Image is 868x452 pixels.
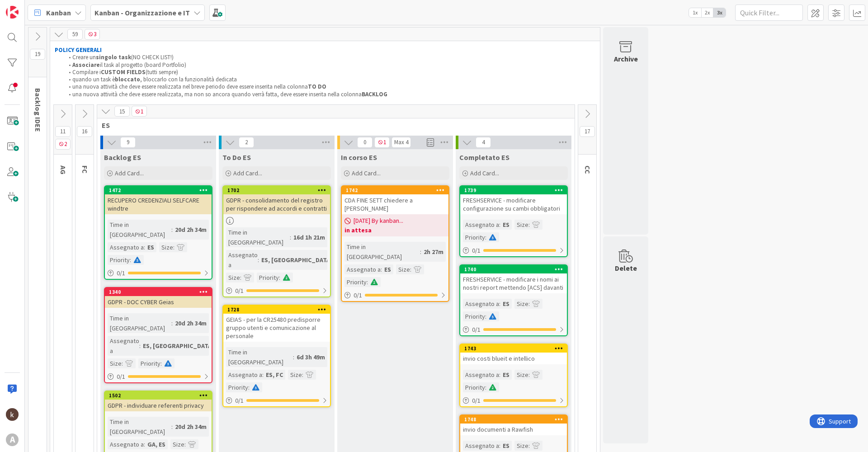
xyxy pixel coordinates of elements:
[381,264,382,274] span: :
[223,285,330,297] div: 0/1
[288,370,302,380] div: Size
[463,441,499,451] div: Assegnato a
[499,370,500,380] span: :
[55,139,71,150] span: 2
[463,382,485,392] div: Priority
[108,220,171,240] div: Time in [GEOGRAPHIC_DATA]
[67,29,83,40] span: 59
[173,242,175,252] span: :
[472,246,481,255] span: 0 / 1
[294,352,327,362] div: 6d 3h 49m
[342,194,448,214] div: CDA FINE SETT chiedere a [PERSON_NAME]
[459,185,568,257] a: 1739FRESHSERVICE - modificare configurazione su cambi obbligatoriAssegnato a:ESSize:Priority:0/1
[104,287,212,383] a: 1340GDPR - DOC CYBER GeiasTime in [GEOGRAPHIC_DATA]:20d 2h 34mAssegnato a:ES, [GEOGRAPHIC_DATA]Si...
[713,8,726,17] span: 3x
[104,185,212,280] a: 1472RECUPERO CREDENZIALI SELFCARE windtreTime in [GEOGRAPHIC_DATA]:20d 2h 34mAssegnato a:ESSize:P...
[463,299,499,309] div: Assegnato a
[227,306,330,313] div: 1728
[130,255,131,265] span: :
[108,242,144,252] div: Assegnato a
[460,265,567,293] div: 1740FRESHSERVICE - modificare i nomi ai nostri report mettendo [ACS] davanti
[396,264,410,274] div: Size
[226,347,293,367] div: Time in [GEOGRAPHIC_DATA]
[105,391,212,400] div: 1502
[114,106,130,117] span: 15
[614,53,638,64] div: Archive
[30,49,45,60] span: 19
[460,344,567,353] div: 1743
[248,382,250,392] span: :
[464,266,567,273] div: 1740
[346,187,448,193] div: 1742
[144,242,145,252] span: :
[258,255,259,265] span: :
[352,169,381,177] span: Add Card...
[64,61,596,69] li: il task al progetto (board Portfolio)
[223,306,330,342] div: 1728GEIAS - per la CR25480 predisporre gruppo utenti e comunicazione al personale
[485,232,486,242] span: :
[6,6,19,19] img: Visit kanbanzone.com
[171,225,173,235] span: :
[96,53,131,61] strong: singolo task
[344,242,420,262] div: Time in [GEOGRAPHIC_DATA]
[476,137,491,148] span: 4
[46,7,71,18] span: Kanban
[257,273,279,282] div: Priority
[528,220,530,230] span: :
[223,186,330,194] div: 1702
[6,433,19,446] div: A
[499,299,500,309] span: :
[470,169,499,177] span: Add Card...
[580,126,595,137] span: 17
[410,264,411,274] span: :
[105,391,212,411] div: 1502GDPR - individuare referenti privacy
[105,186,212,194] div: 1472
[108,358,122,368] div: Size
[72,61,100,69] strong: Associare
[528,370,530,380] span: :
[223,306,330,314] div: 1728
[240,273,241,282] span: :
[689,8,701,17] span: 1x
[171,422,173,432] span: :
[701,8,713,17] span: 2x
[105,186,212,214] div: 1472RECUPERO CREDENZIALI SELFCARE windtre
[472,396,481,405] span: 0 / 1
[80,165,90,174] span: FC
[264,370,285,380] div: ES, FC
[160,358,162,368] span: :
[472,325,481,334] span: 0 / 1
[223,395,330,406] div: 0/1
[64,76,596,83] li: quando un task è , bloccarlo con la funzionalità dedicata
[344,277,367,287] div: Priority
[463,220,499,230] div: Assegnato a
[64,91,596,98] li: una nuova attività che deve essere realizzata, ma non so ancora quando verrà fatta, deve essere i...
[159,242,173,252] div: Size
[583,165,592,174] span: CC
[19,1,41,12] span: Support
[227,187,330,193] div: 1702
[460,344,567,364] div: 1743invio costi blueit e intellico
[421,247,446,257] div: 2h 27m
[291,232,327,242] div: 16d 1h 21m
[341,185,449,302] a: 1742CDA FINE SETT chiedere a [PERSON_NAME][DATE] By kanban...in attesaTime in [GEOGRAPHIC_DATA]:2...
[460,265,567,273] div: 1740
[226,273,240,282] div: Size
[223,194,330,214] div: GDPR - consolidamento del registro per rispondere ad accordi e contratti
[259,255,335,265] div: ES, [GEOGRAPHIC_DATA]
[226,250,258,270] div: Assegnato a
[108,439,144,449] div: Assegnato a
[460,353,567,364] div: invio costi blueit e intellico
[144,439,145,449] span: :
[293,352,294,362] span: :
[104,153,141,162] span: Backlog ES
[171,318,173,328] span: :
[394,140,408,145] div: Max 4
[139,341,141,351] span: :
[222,153,251,162] span: To Do ES
[170,439,184,449] div: Size
[239,137,254,148] span: 2
[342,290,448,301] div: 0/1
[138,358,160,368] div: Priority
[464,416,567,423] div: 1748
